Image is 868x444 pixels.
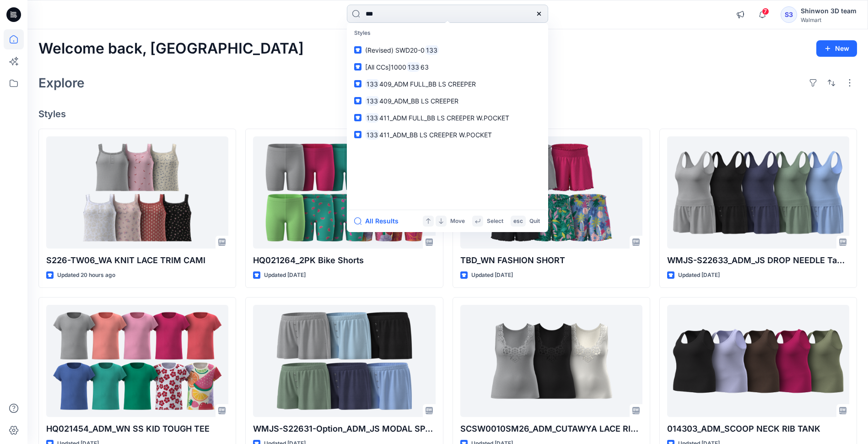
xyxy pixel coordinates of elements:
[46,305,228,417] a: HQ021454_ADM_WN SS KID TOUGH TEE
[425,45,439,55] mark: 133
[460,305,642,417] a: SCSW0010SM26_ADM_CUTAWYA LACE RIB TANK
[513,217,523,226] p: esc
[349,126,546,143] a: 133411_ADM_BB LS CREEPER W.POCKET
[253,254,435,267] p: HQ021264_2PK Bike Shorts
[678,271,720,280] p: Updated [DATE]
[57,271,115,280] p: Updated 20 hours ago
[667,422,849,435] p: 014303_ADM_SCOOP NECK RIB TANK
[450,217,465,226] p: Move
[762,8,769,15] span: 7
[264,271,306,280] p: Updated [DATE]
[379,80,476,88] span: 409_ADM FULL_BB LS CREEPER
[253,136,435,249] a: HQ021264_2PK Bike Shorts
[46,422,228,435] p: HQ021454_ADM_WN SS KID TOUGH TEE
[349,109,546,126] a: 133411_ADM FULL_BB LS CREEPER W.POCKET
[667,254,849,267] p: WMJS-S22633_ADM_JS DROP NEEDLE Tank Short Set
[365,130,379,140] mark: 133
[667,136,849,249] a: WMJS-S22633_ADM_JS DROP NEEDLE Tank Short Set
[46,136,228,249] a: S226-TW06_WA KNIT LACE TRIM CAMI
[365,96,379,106] mark: 133
[801,5,857,16] div: Shinwon 3D team
[365,46,425,54] span: (Revised) SWD20-0
[365,63,406,71] span: [All CCs]1000
[349,59,546,76] a: [All CCs]100013363
[46,254,228,267] p: S226-TW06_WA KNIT LACE TRIM CAMI
[801,16,857,23] div: Walmart
[460,136,642,249] a: TBD_WN FASHION SHORT
[253,305,435,417] a: WMJS-S22631-Option_ADM_JS MODAL SPAN SHORTS
[365,79,379,89] mark: 133
[379,131,492,139] span: 411_ADM_BB LS CREEPER W.POCKET
[471,271,513,280] p: Updated [DATE]
[38,108,857,119] h4: Styles
[379,97,458,105] span: 409_ADM_BB LS CREEPER
[349,92,546,109] a: 133409_ADM_BB LS CREEPER
[781,6,797,23] div: S3
[667,305,849,417] a: 014303_ADM_SCOOP NECK RIB TANK
[38,76,85,90] h2: Explore
[365,113,379,123] mark: 133
[816,40,857,57] button: New
[253,422,435,435] p: WMJS-S22631-Option_ADM_JS MODAL SPAN SHORTS
[38,40,304,57] h2: Welcome back, [GEOGRAPHIC_DATA]
[349,42,546,59] a: (Revised) SWD20-0133
[421,63,429,71] span: 63
[349,25,546,42] p: Styles
[487,217,503,226] p: Select
[354,216,404,227] button: All Results
[379,114,509,122] span: 411_ADM FULL_BB LS CREEPER W.POCKET
[460,422,642,435] p: SCSW0010SM26_ADM_CUTAWYA LACE RIB TANK
[529,217,540,226] p: Quit
[349,76,546,92] a: 133409_ADM FULL_BB LS CREEPER
[406,62,421,72] mark: 133
[460,254,642,267] p: TBD_WN FASHION SHORT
